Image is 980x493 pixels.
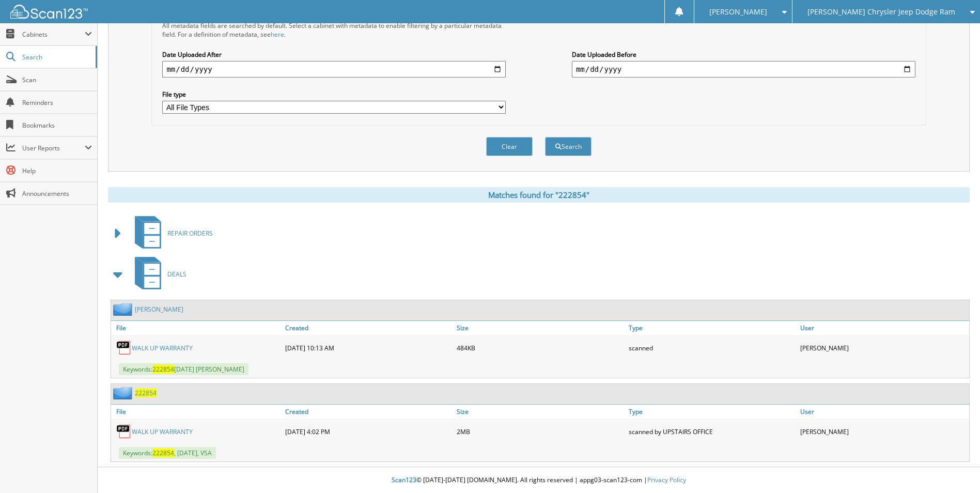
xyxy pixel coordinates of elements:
[111,405,283,419] a: File
[113,387,135,399] img: folder2.png
[798,337,969,358] div: [PERSON_NAME]
[22,75,92,84] span: Scan
[454,421,626,442] div: 2MB
[22,166,92,175] span: Help
[116,424,132,439] img: PDF.png
[119,363,248,375] span: Keywords: [DATE] [PERSON_NAME]
[22,98,92,107] span: Reminders
[135,389,157,397] a: 222854
[626,405,798,419] a: Type
[22,53,90,61] span: Search
[22,30,85,39] span: Cabinets
[486,137,533,156] button: Clear
[392,475,416,484] span: Scan123
[152,365,174,374] span: 222854
[283,321,454,335] a: Created
[22,189,92,198] span: Announcements
[572,61,915,78] input: end
[152,449,174,457] span: 222854
[454,321,626,335] a: Size
[798,321,969,335] a: User
[116,340,132,356] img: PDF.png
[545,137,592,156] button: Search
[162,21,506,39] div: All metadata fields are searched by default. Select a cabinet with metadata to enable filtering b...
[162,50,506,59] label: Date Uploaded After
[709,9,767,15] span: [PERSON_NAME]
[135,305,183,314] a: [PERSON_NAME]
[162,90,506,99] label: File type
[162,61,506,78] input: start
[132,427,193,436] a: WALK UP WARRANTY
[22,121,92,130] span: Bookmarks
[454,405,626,419] a: Size
[283,405,454,419] a: Created
[119,447,216,459] span: Keywords: , [DATE], VSA
[798,421,969,442] div: [PERSON_NAME]
[572,50,915,59] label: Date Uploaded Before
[167,270,186,279] span: DEALS
[626,321,798,335] a: Type
[807,9,955,15] span: [PERSON_NAME] Chrysler Jeep Dodge Ram
[798,405,969,419] a: User
[647,475,686,484] a: Privacy Policy
[111,321,283,335] a: File
[167,229,213,238] span: REPAIR ORDERS
[454,337,626,358] div: 484KB
[928,443,980,493] iframe: Chat Widget
[132,344,193,352] a: WALK UP WARRANTY
[98,468,980,493] div: © [DATE]-[DATE] [DOMAIN_NAME]. All rights reserved | appg03-scan123-com |
[129,254,186,295] a: DEALS
[283,337,454,358] div: [DATE] 10:13 AM
[626,337,798,358] div: scanned
[129,213,213,254] a: REPAIR ORDERS
[113,303,135,316] img: folder2.png
[10,5,88,19] img: scan123-logo-white.svg
[271,30,284,39] a: here
[626,421,798,442] div: scanned by UPSTAIRS OFFICE
[22,144,85,152] span: User Reports
[283,421,454,442] div: [DATE] 4:02 PM
[108,187,970,203] div: Matches found for "222854"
